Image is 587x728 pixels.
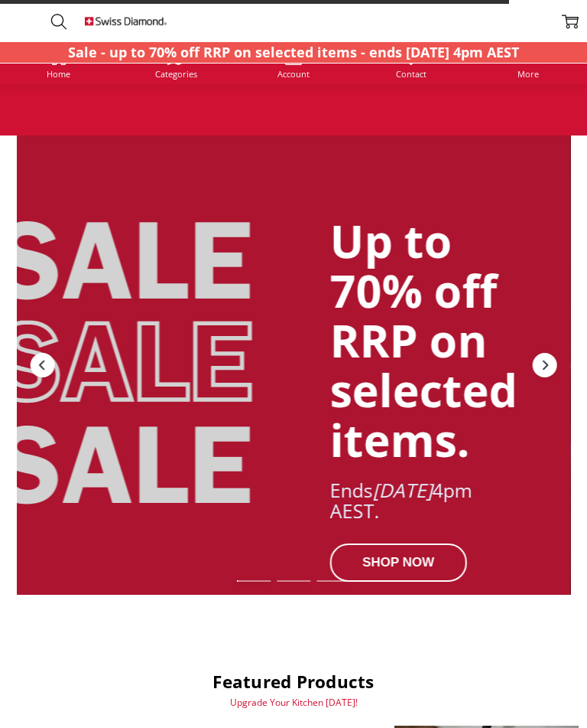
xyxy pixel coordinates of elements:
[372,476,432,502] em: [DATE]
[47,70,70,78] span: Home
[8,697,579,708] p: Upgrade Your Kitchen [DATE]!
[274,571,313,591] div: Slide 2 of 7
[329,216,508,464] div: Up to 70% off RRP on selected items.
[85,5,167,38] img: Free Shipping On Every Order
[329,479,508,521] div: Ends 4pm AEST.
[155,70,197,78] span: Categories
[313,571,353,591] div: Slide 3 of 7
[517,70,539,78] span: More
[277,70,310,78] span: Account
[29,351,57,379] div: Previous
[8,671,579,693] h2: Featured Products
[17,135,571,595] a: Redirect to https://swissdiamond.com.au/cookware/shop-by-collection/premium-steel-dlx/
[396,70,426,78] span: Contact
[530,351,558,379] div: Next
[68,43,519,61] strong: Sale - up to 70% off RRP on selected items - ends [DATE] 4pm AEST
[47,48,70,78] a: Home
[234,571,274,591] div: Slide 1 of 7
[329,543,466,581] div: SHOP NOW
